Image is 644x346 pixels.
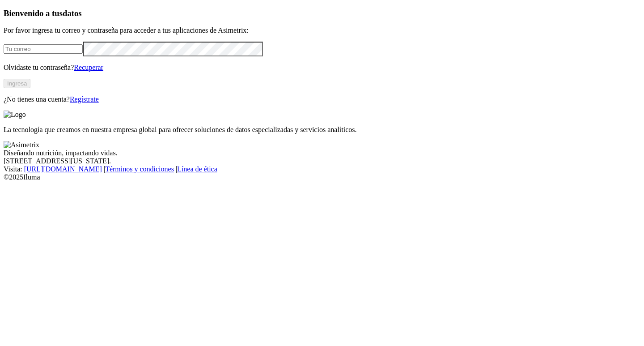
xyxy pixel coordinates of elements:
[4,173,640,181] div: © 2025 Iluma
[105,165,174,173] a: Términos y condiciones
[4,79,30,88] button: Ingresa
[4,64,640,72] p: Olvidaste tu contraseña?
[4,111,26,119] img: Logo
[4,126,640,134] p: La tecnología que creamos en nuestra empresa global para ofrecer soluciones de datos especializad...
[70,95,99,103] a: Regístrate
[4,149,640,157] div: Diseñando nutrición, impactando vidas.
[4,44,83,54] input: Tu correo
[74,64,103,71] a: Recuperar
[4,26,640,34] p: Por favor ingresa tu correo y contraseña para acceder a tus aplicaciones de Asimetrix:
[24,165,102,173] a: [URL][DOMAIN_NAME]
[177,165,217,173] a: Línea de ética
[63,9,82,18] span: datos
[4,9,640,18] h3: Bienvenido a tus
[4,141,39,149] img: Asimetrix
[4,165,640,173] div: Visita : | |
[4,157,640,165] div: [STREET_ADDRESS][US_STATE].
[4,95,640,103] p: ¿No tienes una cuenta?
